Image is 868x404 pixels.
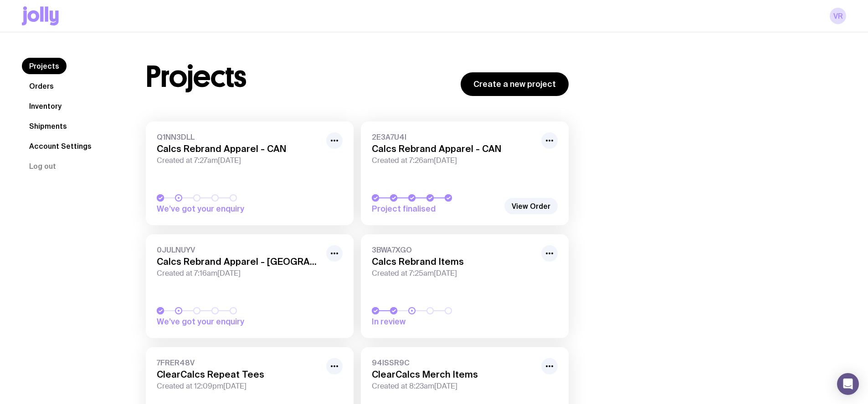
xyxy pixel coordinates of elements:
[372,316,499,327] span: In review
[22,158,63,174] button: Log out
[22,138,99,154] a: Account Settings
[22,98,69,114] a: Inventory
[372,269,536,278] span: Created at 7:25am[DATE]
[157,143,321,154] h3: Calcs Rebrand Apparel - CAN
[22,58,67,74] a: Projects
[372,203,499,214] span: Project finalised
[461,72,569,96] a: Create a new project
[157,156,321,165] span: Created at 7:27am[DATE]
[22,118,74,134] a: Shipments
[361,121,569,225] a: 2E3A7U4ICalcs Rebrand Apparel - CANCreated at 7:26am[DATE]Project finalised
[372,256,536,267] h3: Calcs Rebrand Items
[157,269,321,278] span: Created at 7:16am[DATE]
[372,358,536,367] span: 94ISSR9C
[372,245,536,254] span: 3BWA7XGO
[157,132,321,141] span: Q1NN3DLL
[157,369,321,380] h3: ClearCalcs Repeat Tees
[157,203,284,214] span: We’ve got your enquiry
[361,234,569,338] a: 3BWA7XGOCalcs Rebrand ItemsCreated at 7:25am[DATE]In review
[22,78,61,94] a: Orders
[372,143,536,154] h3: Calcs Rebrand Apparel - CAN
[146,121,354,225] a: Q1NN3DLLCalcs Rebrand Apparel - CANCreated at 7:27am[DATE]We’ve got your enquiry
[837,373,859,395] div: Open Intercom Messenger
[372,156,536,165] span: Created at 7:26am[DATE]
[157,316,284,327] span: We’ve got your enquiry
[157,358,321,367] span: 7FRER48V
[146,234,354,338] a: 0JULNUYVCalcs Rebrand Apparel - [GEOGRAPHIC_DATA]Created at 7:16am[DATE]We’ve got your enquiry
[157,382,321,391] span: Created at 12:09pm[DATE]
[372,382,536,391] span: Created at 8:23am[DATE]
[372,132,536,141] span: 2E3A7U4I
[372,369,536,380] h3: ClearCalcs Merch Items
[157,245,321,254] span: 0JULNUYV
[504,198,558,214] a: View Order
[830,8,846,24] a: VR
[157,256,321,267] h3: Calcs Rebrand Apparel - [GEOGRAPHIC_DATA]
[146,62,247,91] h1: Projects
